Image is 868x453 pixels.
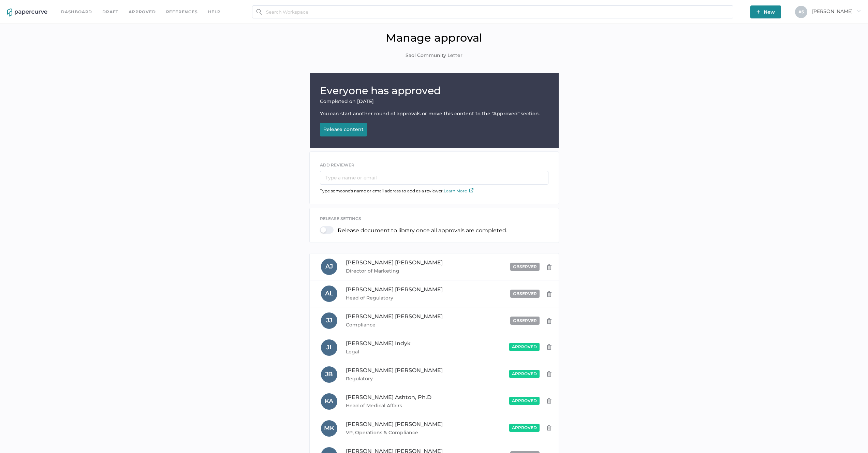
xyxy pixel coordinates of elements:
span: Regulatory [346,375,449,383]
span: [PERSON_NAME] [PERSON_NAME] [346,259,443,266]
img: papercurve-logo-colour.7244d18c.svg [7,9,47,17]
span: Head of Medical Affairs [346,401,449,410]
span: observer [513,318,537,323]
span: Saol Community Letter [406,52,462,59]
span: approved [512,371,537,376]
span: A S [798,9,804,14]
span: approved [512,344,537,349]
span: [PERSON_NAME] [812,8,861,14]
div: help [208,8,221,16]
i: arrow_right [856,9,861,13]
span: [PERSON_NAME] [PERSON_NAME] [346,286,443,293]
a: Approved [129,8,156,16]
span: ADD REVIEWER [320,162,354,167]
span: observer [513,291,537,296]
span: observer [513,264,537,269]
span: approved [512,425,537,430]
span: Legal [346,348,449,356]
span: approved [512,398,537,403]
span: New [756,5,775,18]
img: delete [546,344,552,350]
span: VP, Operations & Compliance [346,428,449,437]
img: delete [546,398,552,404]
h1: Manage approval [5,31,863,44]
a: Dashboard [61,8,92,16]
span: K A [325,397,333,405]
a: References [166,8,198,16]
span: [PERSON_NAME] [PERSON_NAME] [346,421,443,427]
a: Learn More [444,188,473,193]
span: J B [325,370,333,378]
span: [PERSON_NAME] Indyk [346,340,411,347]
p: Release document to library once all approvals are completed. [338,227,507,234]
img: plus-white.e19ec114.svg [756,10,760,14]
img: search.bf03fe8b.svg [256,9,262,15]
div: Completed on [DATE] [320,98,548,104]
span: Director of Marketing [346,267,449,275]
button: Release content [320,123,367,136]
a: Draft [102,8,118,16]
span: [PERSON_NAME] Ashton, Ph.D [346,394,431,400]
span: A J [325,263,333,270]
span: J J [326,317,332,324]
img: delete [546,264,552,270]
span: Compliance [346,321,449,329]
img: delete [546,318,552,324]
input: Search Workspace [252,5,733,18]
input: Type a name or email [320,171,548,185]
span: Type someone's name or email address to add as a reviewer. [320,188,473,193]
span: [PERSON_NAME] [PERSON_NAME] [346,313,443,320]
span: [PERSON_NAME] [PERSON_NAME] [346,367,443,374]
div: You can start another round of approvals or move this content to the "Approved" section. [320,111,548,117]
span: release settings [320,216,361,221]
button: New [750,5,781,18]
span: Head of Regulatory [346,294,449,302]
img: delete [546,425,552,430]
img: delete [546,291,552,297]
span: A L [325,290,333,297]
h1: Everyone has approved [320,83,548,98]
span: M K [324,424,334,432]
img: external-link-icon.7ec190a1.svg [469,188,473,192]
span: J I [326,344,332,351]
div: Release content [323,126,364,132]
img: delete [546,371,552,377]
